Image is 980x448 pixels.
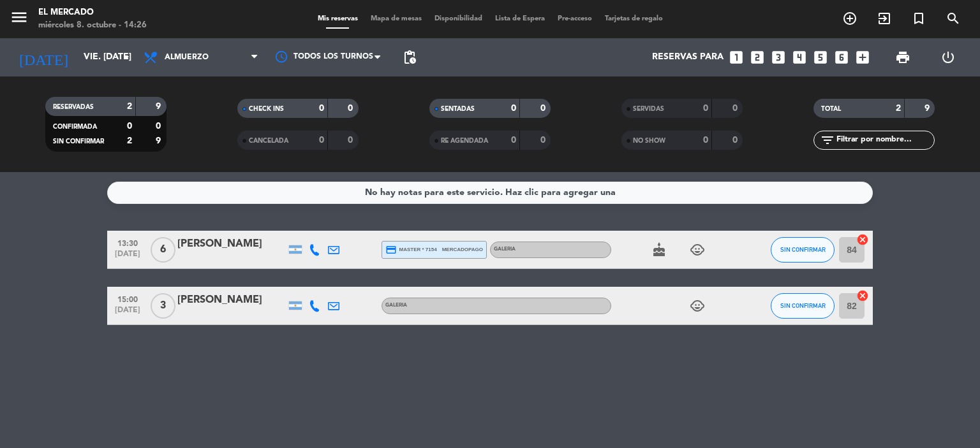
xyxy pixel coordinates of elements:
[791,49,808,66] i: looks_4
[127,122,132,131] strong: 0
[924,104,932,113] strong: 9
[780,302,826,309] span: SIN CONFIRMAR
[856,233,869,246] i: cancel
[385,303,407,308] span: GALERIA
[946,11,961,26] i: search
[119,50,134,65] i: arrow_drop_down
[690,298,705,314] i: child_care
[442,245,483,254] span: mercadopago
[833,49,850,66] i: looks_6
[38,6,147,19] div: El Mercado
[651,242,667,257] i: cake
[441,138,488,144] span: RE AGENDADA
[441,106,475,112] span: SENTADAS
[835,133,934,147] input: Filtrar por nombre...
[940,50,956,65] i: power_settings_new
[112,291,144,306] span: 15:00
[402,50,417,65] span: pending_actions
[896,104,901,113] strong: 2
[249,138,288,144] span: CANCELADA
[112,250,144,264] span: [DATE]
[820,133,835,148] i: filter_list
[771,293,835,319] button: SIN CONFIRMAR
[10,8,29,31] button: menu
[728,49,745,66] i: looks_one
[780,246,826,253] span: SIN CONFIRMAR
[877,11,892,26] i: exit_to_app
[732,136,740,145] strong: 0
[177,236,286,252] div: [PERSON_NAME]
[551,15,598,22] span: Pre-acceso
[348,104,355,113] strong: 0
[703,104,708,113] strong: 0
[812,49,829,66] i: looks_5
[895,50,910,65] span: print
[732,104,740,113] strong: 0
[770,49,787,66] i: looks_3
[911,11,926,26] i: turned_in_not
[348,136,355,145] strong: 0
[633,138,665,144] span: NO SHOW
[821,106,841,112] span: TOTAL
[428,15,489,22] span: Disponibilidad
[151,237,175,263] span: 6
[703,136,708,145] strong: 0
[771,237,835,263] button: SIN CONFIRMAR
[842,11,857,26] i: add_circle_outline
[10,8,29,27] i: menu
[156,102,163,111] strong: 9
[53,124,97,130] span: CONFIRMADA
[177,292,286,308] div: [PERSON_NAME]
[511,104,516,113] strong: 0
[540,104,548,113] strong: 0
[598,15,669,22] span: Tarjetas de regalo
[385,244,397,256] i: credit_card
[165,53,209,62] span: Almuerzo
[112,306,144,321] span: [DATE]
[53,138,104,145] span: SIN CONFIRMAR
[112,235,144,250] span: 13:30
[38,19,147,32] div: miércoles 8. octubre - 14:26
[319,104,324,113] strong: 0
[856,289,869,302] i: cancel
[749,49,766,66] i: looks_two
[690,242,705,257] i: child_care
[319,136,324,145] strong: 0
[364,15,428,22] span: Mapa de mesas
[652,52,724,62] span: Reservas para
[385,244,437,256] span: master * 7154
[365,185,616,200] div: No hay notas para este servicio. Haz clic para agregar una
[127,136,132,145] strong: 2
[633,106,664,112] span: SERVIDAS
[156,122,163,131] strong: 0
[156,136,163,145] strong: 9
[127,102,132,111] strong: 2
[151,293,175,319] span: 3
[511,136,516,145] strong: 0
[249,106,284,112] span: CHECK INS
[53,104,94,110] span: RESERVADAS
[925,38,970,76] div: LOG OUT
[494,247,516,252] span: GALERIA
[311,15,364,22] span: Mis reservas
[10,43,77,71] i: [DATE]
[489,15,551,22] span: Lista de Espera
[854,49,871,66] i: add_box
[540,136,548,145] strong: 0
